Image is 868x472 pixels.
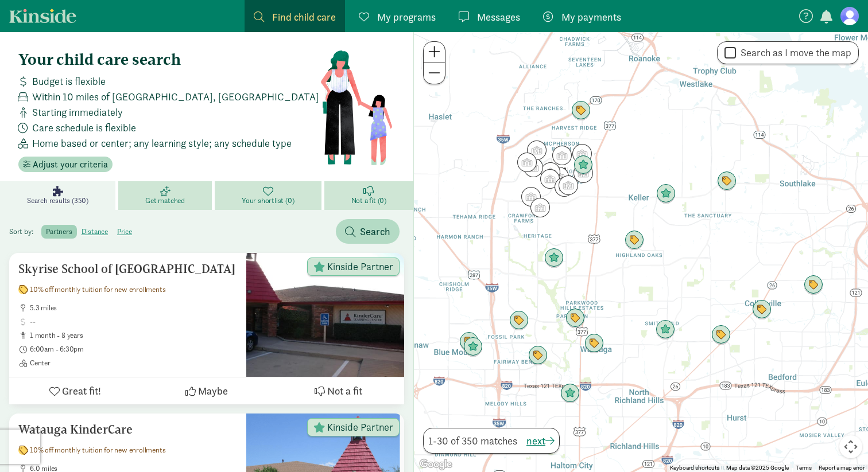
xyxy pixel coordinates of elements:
[18,157,113,173] button: Adjust your criteria
[327,383,362,399] span: Not a fit
[804,275,823,295] div: Click to see details
[327,262,393,272] span: Kinside Partner
[62,383,101,399] span: Great fit!
[524,158,543,177] div: Click to see details
[572,144,592,163] div: Click to see details
[571,101,591,120] div: Click to see details
[526,433,555,448] button: next
[41,225,76,239] label: partners
[77,225,113,239] label: distance
[113,225,137,239] label: price
[9,227,40,236] span: Sort by:
[215,181,324,210] a: Your shortlist (0)
[670,464,719,472] button: Keyboard shortcuts
[521,187,541,206] div: Click to see details
[327,422,393,432] span: Kinside Partner
[33,158,108,171] span: Adjust your criteria
[555,177,574,197] div: Click to see details
[18,423,237,436] h5: Watauga KinderCare
[9,9,76,23] a: Kinside
[417,457,455,472] img: Google
[517,153,537,172] div: Click to see details
[30,358,237,368] span: Center
[242,196,294,205] span: Your shortlist (0)
[32,73,106,89] span: Budget is flexible
[528,346,548,365] div: Click to see details
[32,135,292,151] span: Home based or center; any learning style; any schedule type
[551,165,570,184] div: Click to see details
[559,175,578,195] div: Click to see details
[459,332,479,352] div: Click to see details
[30,331,237,340] span: 1 month - 8 years
[560,384,580,403] div: Click to see details
[198,383,228,399] span: Maybe
[752,300,772,319] div: Click to see details
[549,167,569,186] div: Click to see details
[625,231,644,250] div: Click to see details
[145,196,185,205] span: Get matched
[561,9,621,25] span: My payments
[463,337,483,357] div: Click to see details
[336,219,400,244] button: Search
[509,311,529,330] div: Click to see details
[544,248,564,268] div: Click to see details
[30,345,237,354] span: 6:00am - 6:30pm
[540,169,560,189] div: Click to see details
[324,181,414,210] a: Not a fit (0)
[796,465,812,471] a: Terms
[736,46,851,60] label: Search as I move the map
[584,334,604,353] div: Click to see details
[573,155,593,175] div: Click to see details
[839,435,862,458] button: Map camera controls
[32,104,123,120] span: Starting immediately
[141,377,272,404] button: Maybe
[711,325,731,345] div: Click to see details
[656,184,676,204] div: Click to see details
[18,50,320,69] h4: Your child care search
[377,9,436,25] span: My programs
[32,89,319,104] span: Within 10 miles of [GEOGRAPHIC_DATA], [GEOGRAPHIC_DATA]
[541,162,560,182] div: Click to see details
[32,120,136,135] span: Care schedule is flexible
[9,377,141,404] button: Great fit!
[273,377,404,404] button: Not a fit
[527,141,547,160] div: Click to see details
[530,198,550,217] div: Click to see details
[118,181,215,210] a: Get matched
[351,196,386,205] span: Not a fit (0)
[717,171,737,191] div: Click to see details
[417,457,455,472] a: Open this area in Google Maps (opens a new window)
[573,163,593,183] div: Click to see details
[360,224,390,239] span: Search
[428,433,517,448] span: 1-30 of 350 matches
[30,285,165,294] span: 10% off monthly tuition for new enrollments
[726,465,789,471] span: Map data ©2025 Google
[27,196,88,205] span: Search results (350)
[272,9,336,25] span: Find child care
[552,146,572,165] div: Click to see details
[18,262,237,276] h5: Skyrise School of [GEOGRAPHIC_DATA]
[819,465,865,471] a: Report a map error
[565,309,585,328] div: Click to see details
[30,303,237,313] span: 5.3 miles
[656,320,675,340] div: Click to see details
[477,9,520,25] span: Messages
[30,446,165,455] span: 10% off monthly tuition for new enrollments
